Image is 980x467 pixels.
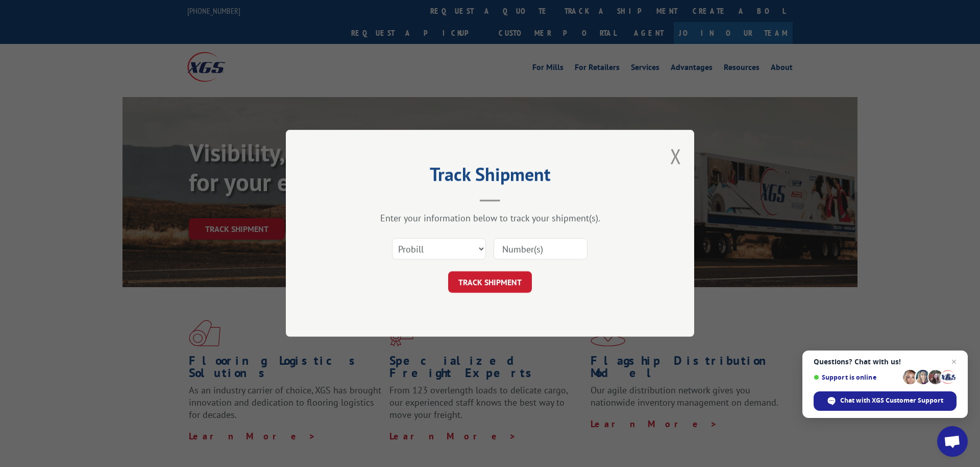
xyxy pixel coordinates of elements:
span: Questions? Chat with us! [814,358,957,366]
span: Close chat [948,356,960,368]
div: Open chat [937,426,968,457]
h2: Track Shipment [337,167,643,186]
span: Chat with XGS Customer Support [840,396,943,405]
div: Enter your information below to track your shipment(s). [337,213,643,224]
div: Chat with XGS Customer Support [814,391,957,411]
input: Number(s) [494,239,587,260]
button: Close modal [670,143,681,170]
button: TRACK SHIPMENT [448,272,532,293]
span: Support is online [814,373,899,381]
